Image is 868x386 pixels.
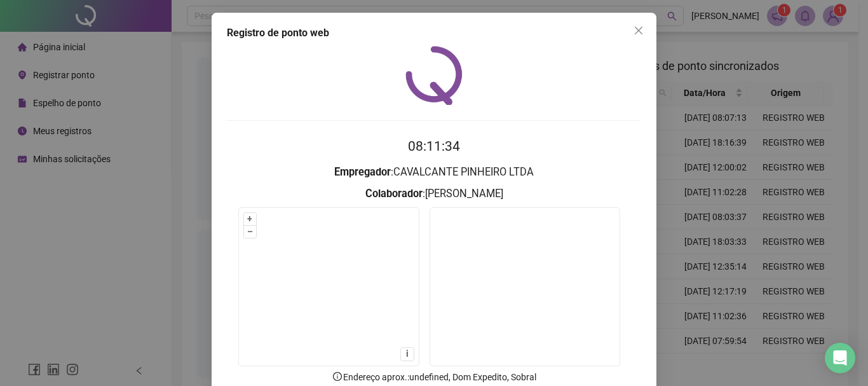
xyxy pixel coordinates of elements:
strong: Empregador [334,166,391,178]
button: + [244,213,256,225]
span: close [634,25,644,36]
h3: : [PERSON_NAME] [227,186,641,202]
div: Open Intercom Messenger [825,343,855,373]
time: 08:11:34 [408,139,460,154]
p: Endereço aprox. : undefined, Dom Expedito, Sobral [227,370,641,384]
button: – [244,226,256,238]
span: i [406,348,409,359]
span: info-circle [332,371,343,382]
strong: Colaborador [365,188,423,200]
img: QRPoint [405,46,463,105]
h3: : CAVALCANTE PINHEIRO LTDA [227,164,641,181]
div: Registro de ponto web [227,25,641,41]
button: Close [628,20,649,41]
button: i [401,348,413,360]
